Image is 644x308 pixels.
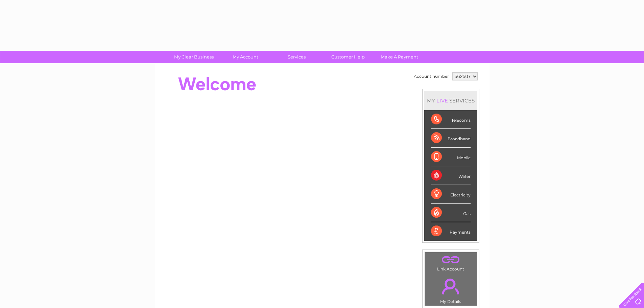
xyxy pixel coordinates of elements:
[424,91,477,110] div: MY SERVICES
[431,185,471,204] div: Electricity
[412,71,451,82] td: Account number
[427,275,475,298] a: .
[431,166,471,185] div: Water
[435,97,449,104] div: LIVE
[431,110,471,129] div: Telecoms
[425,273,477,306] td: My Details
[320,51,376,63] a: Customer Help
[431,148,471,166] div: Mobile
[427,254,475,266] a: .
[431,222,471,240] div: Payments
[431,129,471,147] div: Broadband
[217,51,273,63] a: My Account
[166,51,222,63] a: My Clear Business
[425,252,477,273] td: Link Account
[431,204,471,222] div: Gas
[269,51,325,63] a: Services
[372,51,427,63] a: Make A Payment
